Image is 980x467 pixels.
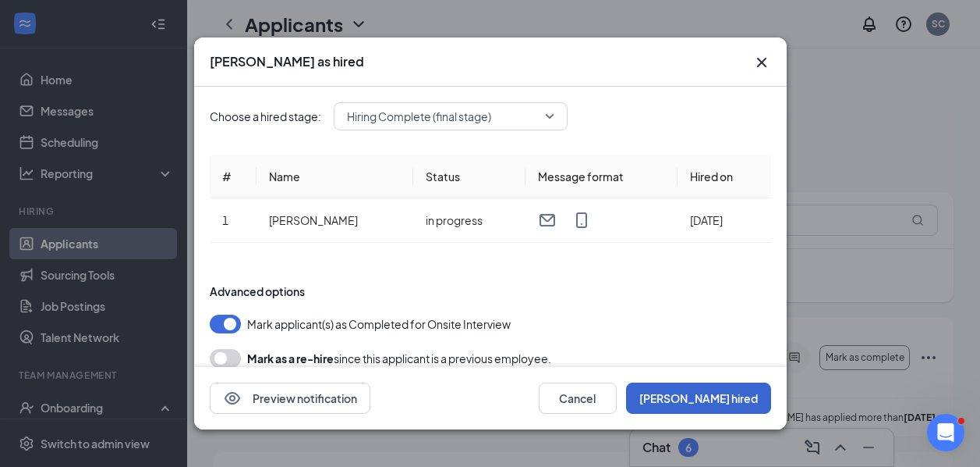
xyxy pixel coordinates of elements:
[927,414,964,451] iframe: Intercom live chat
[222,213,228,227] span: 1
[347,105,491,128] span: Hiring Complete (final stage)
[572,211,591,230] svg: MobileSms
[538,211,557,230] svg: Email
[525,155,678,198] th: Message format
[210,53,364,70] h3: [PERSON_NAME] as hired
[256,155,413,198] th: Name
[539,383,617,414] button: Cancel
[413,155,525,198] th: Status
[678,198,771,243] td: [DATE]
[247,349,551,368] div: since this applicant is a previous employee.
[210,283,771,299] div: Advanced options
[247,315,511,333] span: Mark applicant(s) as Completed for Onsite Interview
[678,155,771,198] th: Hired on
[256,198,413,243] td: [PERSON_NAME]
[626,383,771,414] button: [PERSON_NAME] hired
[247,351,334,365] b: Mark as a re-hire
[752,53,771,72] svg: Cross
[210,108,321,125] span: Choose a hired stage:
[210,383,370,414] button: EyePreview notification
[752,53,771,72] button: Close
[413,198,525,243] td: in progress
[223,389,242,408] svg: Eye
[210,155,256,198] th: #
